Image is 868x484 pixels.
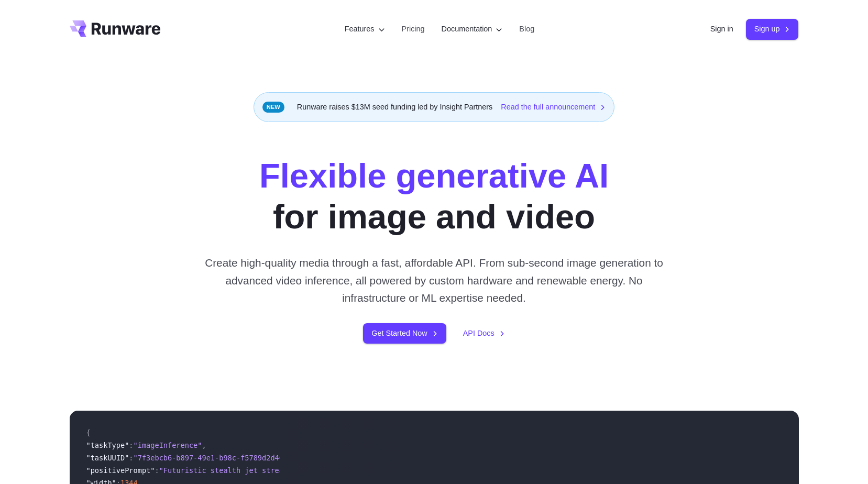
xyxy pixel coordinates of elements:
[363,323,446,344] a: Get Started Now
[259,156,609,237] h1: for image and video
[70,20,161,37] a: Go to /
[201,254,667,306] p: Create high-quality media through a fast, affordable API. From sub-second image generation to adv...
[710,23,733,35] a: Sign in
[254,92,615,122] div: Runware raises $13M seed funding led by Insight Partners
[134,441,202,449] span: "imageInference"
[202,441,206,449] span: ,
[519,23,534,35] a: Blog
[129,441,133,449] span: :
[746,19,799,39] a: Sign up
[259,157,609,195] strong: Flexible generative AI
[86,466,155,475] span: "positivePrompt"
[155,466,159,475] span: :
[86,428,91,437] span: {
[134,454,296,462] span: "7f3ebcb6-b897-49e1-b98c-f5789d2d40d7"
[345,23,385,35] label: Features
[86,454,129,462] span: "taskUUID"
[159,466,550,475] span: "Futuristic stealth jet streaking through a neon-lit cityscape with glowing purple exhaust"
[402,23,425,35] a: Pricing
[129,454,133,462] span: :
[463,327,505,339] a: API Docs
[86,441,129,449] span: "taskType"
[501,101,606,113] a: Read the full announcement
[442,23,503,35] label: Documentation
